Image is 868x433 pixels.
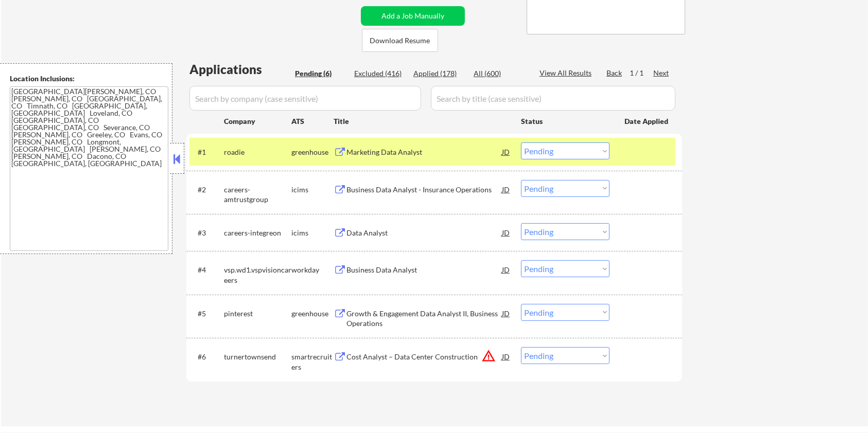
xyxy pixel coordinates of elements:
div: Title [334,116,511,127]
div: smartrecruiters [291,352,334,372]
div: #3 [198,228,216,238]
div: #6 [198,352,216,362]
div: #2 [198,185,216,195]
div: Location Inclusions: [10,74,168,84]
div: greenhouse [291,147,334,157]
div: 1 / 1 [630,68,653,78]
div: Back [606,68,623,78]
div: careers-amtrustgroup [224,185,291,205]
div: JD [501,180,511,199]
div: Cost Analyst – Data Center Construction [346,352,502,362]
button: Add a Job Manually [361,6,465,26]
div: Growth & Engagement Data Analyst II, Business Operations [346,309,502,329]
div: workday [291,265,334,275]
div: Excluded (416) [354,68,406,79]
div: JD [501,223,511,242]
div: Marketing Data Analyst [346,147,502,157]
div: turnertownsend [224,352,291,362]
button: warning_amber [481,349,496,363]
div: Status [521,112,610,130]
div: icims [291,185,334,195]
div: pinterest [224,309,291,319]
div: Company [224,116,291,127]
div: Applied (178) [413,68,465,79]
div: Data Analyst [346,228,502,238]
div: roadie [224,147,291,157]
div: Applications [189,63,291,76]
div: Business Data Analyst - Insurance Operations [346,185,502,195]
div: #1 [198,147,216,157]
div: View All Results [540,68,595,78]
input: Search by title (case sensitive) [431,86,675,111]
div: vsp.wd1.vspvisioncareers [224,265,291,285]
div: JD [501,260,511,279]
div: careers-integreon [224,228,291,238]
div: ATS [291,116,334,127]
div: JD [501,347,511,366]
div: Date Applied [624,116,670,127]
div: JD [501,304,511,322]
div: Business Data Analyst [346,265,502,275]
input: Search by company (case sensitive) [189,86,421,111]
div: JD [501,142,511,161]
div: Next [653,68,670,78]
div: icims [291,228,334,238]
div: #4 [198,265,216,275]
div: #5 [198,309,216,319]
button: Download Resume [362,29,438,52]
div: Pending (6) [295,68,346,79]
div: All (600) [474,68,525,79]
div: greenhouse [291,309,334,319]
